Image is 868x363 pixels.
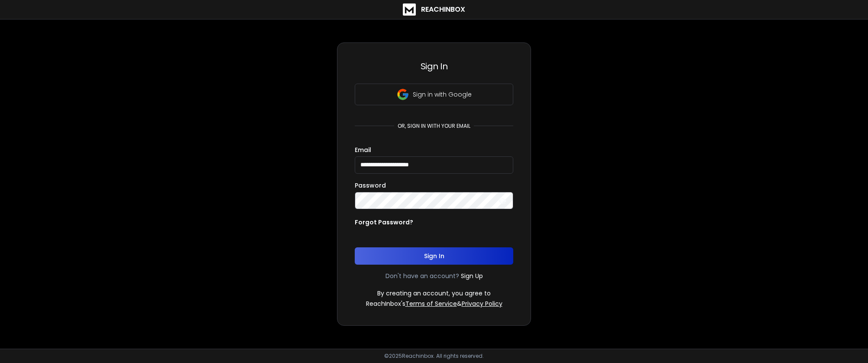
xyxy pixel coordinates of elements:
p: ReachInbox's & [366,299,502,308]
img: logo [403,3,416,16]
label: Email [355,147,371,153]
h1: ReachInbox [421,4,465,15]
label: Password [355,182,386,188]
p: or, sign in with your email [394,123,474,130]
button: Sign in with Google [355,84,513,105]
p: © 2025 Reachinbox. All rights reserved. [384,353,484,360]
a: Terms of Service [405,299,457,308]
a: Sign Up [461,272,483,280]
h3: Sign In [355,60,513,72]
button: Sign In [355,247,513,265]
p: Forgot Password? [355,218,413,227]
a: ReachInbox [403,3,465,16]
p: Sign in with Google [413,90,472,99]
a: Privacy Policy [462,299,502,308]
p: By creating an account, you agree to [377,289,491,298]
p: Don't have an account? [385,272,459,280]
